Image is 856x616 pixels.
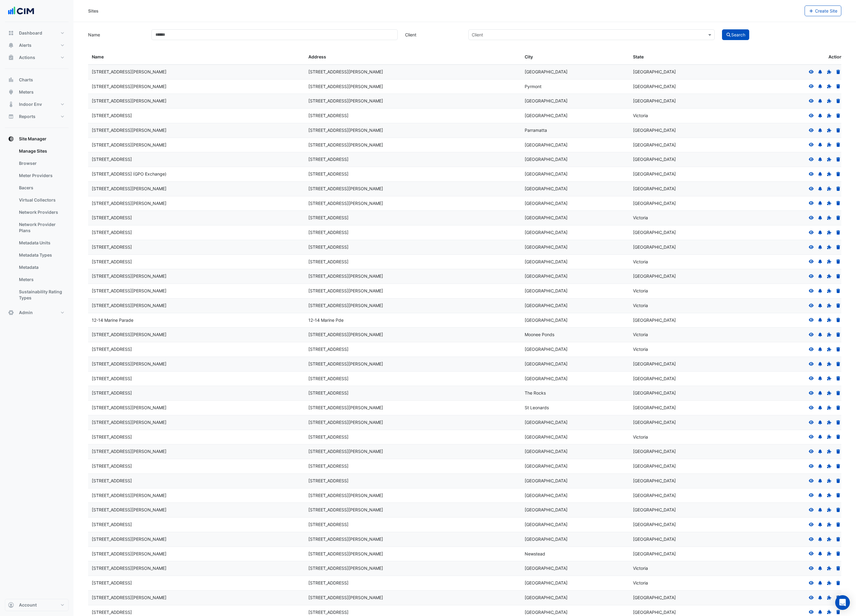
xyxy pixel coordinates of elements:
div: [GEOGRAPHIC_DATA] [525,434,626,441]
a: Delete Site [836,493,841,498]
a: Delete Site [836,405,841,410]
a: Virtual Collectors [14,194,69,206]
a: Delete Site [836,463,841,469]
div: [GEOGRAPHIC_DATA] [525,273,626,280]
a: Network Providers [14,206,69,218]
div: [STREET_ADDRESS][PERSON_NAME] [92,361,301,368]
div: [STREET_ADDRESS] [308,521,518,528]
div: [STREET_ADDRESS][PERSON_NAME] [308,273,518,280]
div: [GEOGRAPHIC_DATA] [633,156,734,163]
div: [GEOGRAPHIC_DATA] [525,609,626,616]
a: Delete Site [836,230,841,235]
div: [GEOGRAPHIC_DATA] [633,551,734,558]
a: Delete Site [836,420,841,425]
div: [STREET_ADDRESS][PERSON_NAME] [92,83,301,90]
div: [GEOGRAPHIC_DATA] [633,477,734,484]
app-icon: Site Manager [8,136,14,142]
a: Delete Site [836,332,841,337]
div: [STREET_ADDRESS] [92,580,301,587]
div: [STREET_ADDRESS] [308,214,518,221]
div: [STREET_ADDRESS] [308,477,518,484]
a: Delete Site [836,303,841,308]
div: [GEOGRAPHIC_DATA] [633,507,734,514]
div: [STREET_ADDRESS][PERSON_NAME] [308,361,518,368]
div: Victoria [633,434,734,441]
div: [GEOGRAPHIC_DATA] [525,317,626,324]
div: [GEOGRAPHIC_DATA] [633,463,734,470]
div: [GEOGRAPHIC_DATA] [633,229,734,236]
a: Delete Site [836,595,841,600]
div: [GEOGRAPHIC_DATA] [525,244,626,251]
a: Network Provider Plans [14,218,69,237]
button: Actions [5,51,69,64]
a: Delete Site [836,361,841,366]
button: Admin [5,306,69,319]
div: [STREET_ADDRESS][PERSON_NAME] [92,98,301,105]
a: Delete Site [836,171,841,176]
span: Admin [19,310,33,316]
div: Victoria [633,214,734,221]
a: Delete Site [836,84,841,89]
div: [GEOGRAPHIC_DATA] [525,448,626,455]
div: [STREET_ADDRESS] [308,463,518,470]
div: The Rocks [525,390,626,397]
a: Metadata Types [14,249,69,261]
div: [GEOGRAPHIC_DATA] [633,200,734,207]
span: Create Site [815,8,837,13]
div: [GEOGRAPHIC_DATA] [633,448,734,455]
div: [STREET_ADDRESS][PERSON_NAME] [92,419,301,426]
img: Company Logo [7,5,35,17]
div: [GEOGRAPHIC_DATA] [525,594,626,601]
div: [STREET_ADDRESS] [92,258,301,265]
a: Browser [14,157,69,169]
app-icon: Alerts [8,42,14,48]
div: [STREET_ADDRESS][PERSON_NAME] [308,185,518,192]
div: [GEOGRAPHIC_DATA] [525,375,626,382]
div: Moonee Ponds [525,331,626,338]
a: Meters [14,273,69,286]
div: [GEOGRAPHIC_DATA] [633,404,734,411]
div: [STREET_ADDRESS][PERSON_NAME] [92,273,301,280]
app-icon: Admin [8,310,14,316]
div: [STREET_ADDRESS] [308,244,518,251]
div: [STREET_ADDRESS][PERSON_NAME] [92,536,301,543]
a: Delete Site [836,273,841,279]
a: Delete Site [836,347,841,352]
div: [STREET_ADDRESS] [92,229,301,236]
span: Reports [19,113,35,120]
a: Delete Site [836,69,841,74]
div: [GEOGRAPHIC_DATA] [633,244,734,251]
a: Bacers [14,182,69,194]
div: [STREET_ADDRESS][PERSON_NAME] [92,565,301,572]
div: [STREET_ADDRESS] [308,258,518,265]
div: [STREET_ADDRESS] [308,434,518,441]
div: 12-14 Marine Pde [308,317,518,324]
div: [STREET_ADDRESS] [308,229,518,236]
a: Delete Site [836,201,841,206]
div: [STREET_ADDRESS] [92,156,301,163]
div: [GEOGRAPHIC_DATA] [633,69,734,76]
div: [STREET_ADDRESS][PERSON_NAME] [92,331,301,338]
div: [STREET_ADDRESS][PERSON_NAME] [92,127,301,134]
div: St Leonards [525,404,626,411]
span: Charts [19,77,33,83]
div: [STREET_ADDRESS][PERSON_NAME] [92,594,301,601]
app-icon: Indoor Env [8,101,14,107]
div: [STREET_ADDRESS][PERSON_NAME] [92,69,301,76]
a: Delete Site [836,128,841,133]
div: [STREET_ADDRESS][PERSON_NAME] [92,551,301,558]
div: [STREET_ADDRESS] [308,346,518,353]
div: Victoria [633,331,734,338]
span: Name [92,54,104,59]
div: [STREET_ADDRESS][PERSON_NAME] [308,331,518,338]
div: [STREET_ADDRESS][PERSON_NAME] [92,185,301,192]
div: [STREET_ADDRESS][PERSON_NAME] [92,492,301,499]
span: Dashboard [19,30,42,36]
app-icon: Meters [8,89,14,95]
div: Site Manager [5,145,69,306]
div: [STREET_ADDRESS][PERSON_NAME] [308,69,518,76]
a: Delete Site [836,449,841,454]
div: [GEOGRAPHIC_DATA] [633,521,734,528]
div: [STREET_ADDRESS][PERSON_NAME] [308,492,518,499]
button: Account [5,599,69,611]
